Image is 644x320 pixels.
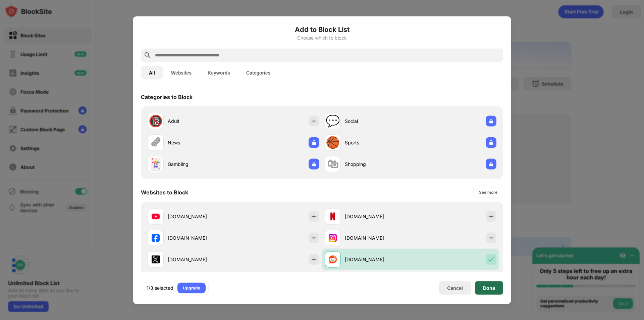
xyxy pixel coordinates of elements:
button: Categories [238,66,278,79]
div: 🛍 [327,157,338,171]
div: Gambling [168,161,233,168]
img: favicons [329,234,337,242]
div: Sports [345,139,411,146]
div: 🔞 [149,114,163,128]
div: [DOMAIN_NAME] [168,234,233,241]
button: Websites [163,66,200,79]
h6: Add to Block List [141,24,503,34]
img: favicons [329,212,337,220]
div: Adult [168,118,233,125]
div: See more [479,189,497,195]
div: [DOMAIN_NAME] [168,213,233,220]
div: 1/3 selected [147,284,173,291]
div: 🃏 [149,157,163,171]
img: favicons [152,212,160,220]
div: Categories to Block [141,93,193,100]
button: All [141,66,163,79]
div: [DOMAIN_NAME] [345,234,411,241]
div: Social [345,118,411,125]
div: Shopping [345,161,411,168]
div: [DOMAIN_NAME] [345,256,411,263]
div: 🗞 [150,136,161,149]
button: Keywords [200,66,238,79]
img: favicons [329,255,337,263]
div: Websites to Block [141,189,188,195]
img: favicons [152,255,160,263]
div: Choose which to block [141,35,503,40]
div: [DOMAIN_NAME] [168,256,233,263]
div: News [168,139,233,146]
div: Upgrade [183,284,200,291]
div: [DOMAIN_NAME] [345,213,411,220]
img: favicons [152,234,160,242]
div: Cancel [447,285,463,291]
img: search.svg [144,51,152,59]
div: 💬 [326,114,340,128]
div: Done [483,285,495,290]
div: 🏀 [326,136,340,149]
